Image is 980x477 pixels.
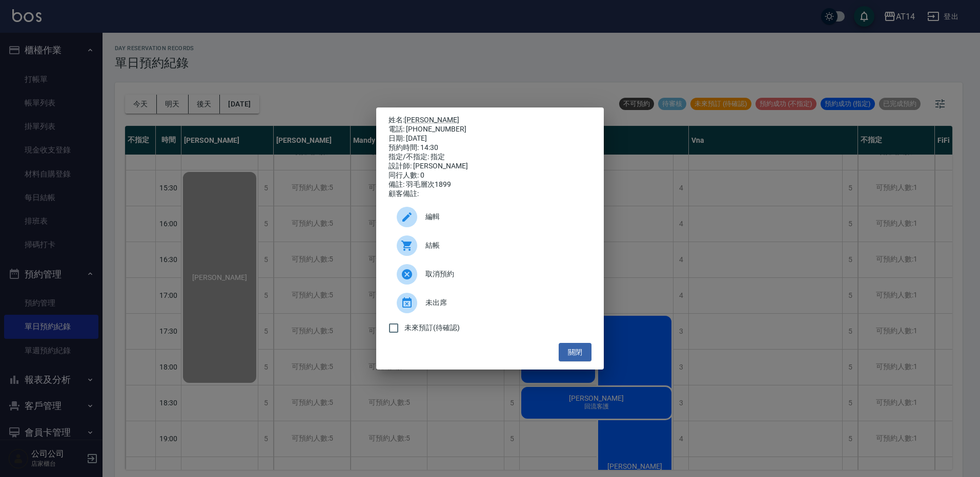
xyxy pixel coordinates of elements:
a: [PERSON_NAME] [404,116,459,124]
div: 設計師: [PERSON_NAME] [389,162,591,171]
div: 未出席 [389,289,591,317]
div: 電話: [PHONE_NUMBER] [389,125,591,134]
p: 姓名: [389,116,591,125]
a: 結帳 [389,231,591,260]
span: 編輯 [425,211,583,222]
span: 未出席 [425,297,583,308]
div: 同行人數: 0 [389,171,591,180]
div: 顧客備註: [389,189,591,199]
button: 關閉 [559,343,591,362]
span: 未來預訂(待確認) [404,322,460,333]
span: 結帳 [425,240,583,251]
div: 備註: 羽毛層次1899 [389,180,591,189]
div: 指定/不指定: 指定 [389,153,591,162]
div: 取消預約 [389,260,591,289]
div: 預約時間: 14:30 [389,143,591,153]
div: 編輯 [389,203,591,231]
div: 日期: [DATE] [389,134,591,143]
span: 取消預約 [425,269,583,279]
